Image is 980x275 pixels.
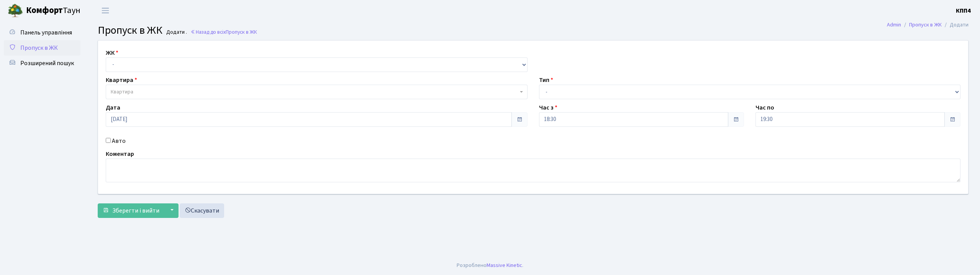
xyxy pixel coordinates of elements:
label: ЖК [106,48,118,57]
span: Зберегти і вийти [112,206,159,215]
label: Час по [755,103,774,112]
a: КПП4 [956,6,971,15]
li: Додати [942,21,969,29]
span: Пропуск в ЖК [226,28,257,36]
span: Панель управління [20,28,72,37]
span: Таун [26,4,80,17]
a: Розширений пошук [4,56,80,71]
a: Admin [887,21,901,29]
label: Дата [106,103,120,112]
div: Розроблено . [457,261,523,270]
button: Зберегти і вийти [98,203,164,218]
button: Переключити навігацію [96,4,115,17]
span: Розширений пошук [20,59,74,67]
a: Скасувати [180,203,224,218]
a: Назад до всіхПропуск в ЖК [190,28,257,36]
small: Додати . [165,29,187,36]
label: Квартира [106,75,137,85]
span: Квартира [111,88,133,96]
img: logo.png [8,3,23,18]
b: Комфорт [26,4,63,16]
a: Пропуск в ЖК [4,40,80,56]
span: Пропуск в ЖК [20,44,58,52]
a: Панель управління [4,25,80,40]
label: Коментар [106,149,134,159]
span: Пропуск в ЖК [98,23,162,38]
b: КПП4 [956,7,971,15]
a: Пропуск в ЖК [909,21,942,29]
a: Massive Kinetic [487,261,522,269]
nav: breadcrumb [875,17,980,33]
label: Час з [539,103,557,112]
label: Тип [539,75,553,85]
label: Авто [112,136,126,146]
